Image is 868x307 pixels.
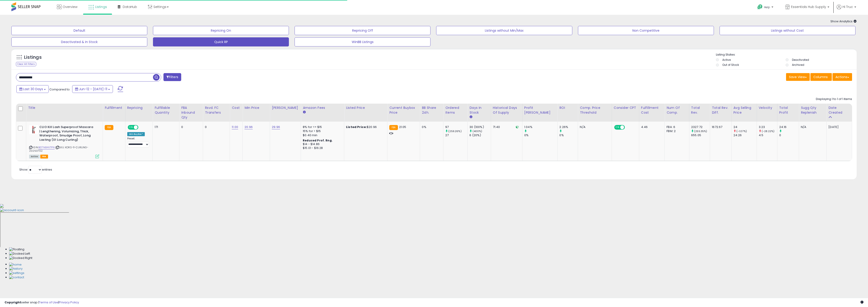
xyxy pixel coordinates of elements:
[667,105,687,115] div: Num of Comp.
[580,125,608,129] div: N/A
[843,5,853,9] span: Hi Truc
[759,105,775,110] div: Velocity
[303,105,342,110] div: Amazon Fees
[759,133,777,137] div: 4.5
[29,125,99,158] div: ASIN:
[641,105,663,115] div: Fulfillment Cost
[733,105,755,115] div: Avg Selling Price
[779,105,797,115] div: Total Profit
[137,125,145,129] span: OFF
[163,73,181,81] button: Filters
[303,146,341,150] div: $15.01 - $16.28
[722,58,731,62] label: Active
[16,85,49,93] button: Last 30 Days
[828,105,850,115] div: Date Created
[837,5,856,15] a: Hi Truc
[828,125,847,129] div: [DATE]
[105,105,123,110] div: Fulfillment
[123,5,137,9] span: DataHub
[816,97,852,101] div: Displaying 1 to 1 of 1 items
[641,125,661,129] div: 4.46
[40,155,48,159] span: FBA
[9,271,24,275] img: Settings
[11,37,147,46] button: Deactivated & In Stock
[694,129,707,133] small: (255.35%)
[9,252,30,256] img: Docked Left
[792,58,809,62] label: Deactivated
[295,26,430,35] button: Repricing Off
[295,37,430,46] button: WinBB Listings
[691,105,708,115] div: Total Rev.
[303,142,341,146] div: $14 - $14.86
[764,5,770,9] span: Help
[473,129,482,133] small: (400%)
[272,125,280,129] a: 29.96
[127,132,145,136] div: Win BuyBox *
[733,133,757,137] div: 24.26
[422,125,440,129] div: 0%
[469,133,491,137] div: 6 (20%)
[346,125,367,129] b: Listed Price:
[232,105,241,110] div: Cost
[346,105,385,110] div: Listed Price
[559,133,578,137] div: 0%
[128,125,134,129] span: ON
[9,267,23,271] img: History
[39,125,95,143] b: CLIO Kill Lash Superproof Mascara | Lengthening, Volumizing, Thick, Waterproof, Smudge Proof, Lon...
[303,110,305,114] small: Amazon Fees.
[11,26,147,35] button: Default
[801,105,825,115] div: Sugg Qty Replenish
[712,105,729,115] div: Total Rev. Diff.
[232,125,238,129] a: 11.00
[79,87,107,91] span: Jun-12 - [DATE]-11
[127,137,149,147] div: Preset:
[9,256,32,260] img: Docked Right
[303,125,341,129] div: 8% for <= $15
[524,133,557,137] div: 0%
[615,125,620,129] span: ON
[155,105,177,115] div: Fulfillable Quantity
[445,105,466,115] div: Ordered Items
[624,125,631,129] span: OFF
[754,1,778,15] a: Help
[578,26,714,35] button: Non Competitive
[524,125,557,129] div: 1.04%
[716,53,857,57] p: Listing States:
[29,146,88,152] span: | SKU: KORS-11-CURLING-20250702
[779,133,799,137] div: 0
[493,125,519,129] div: 71.40
[722,63,739,67] label: Out of Stock
[9,275,24,280] img: Contact
[29,125,38,134] img: 31WZa86+NNL._SL40_.jpg
[493,105,520,115] div: Historical Days Of Supply
[38,146,55,149] a: B07N84V7PN
[49,87,70,92] span: Compared to:
[691,133,710,137] div: 655.05
[445,125,467,129] div: 97
[786,73,810,81] button: Save View
[303,133,341,137] div: $0.40 min
[63,5,77,9] span: Overview
[614,105,637,110] div: Consider CPT
[16,62,36,66] div: Clear All Filters
[24,54,42,61] h5: Listings
[691,125,710,129] div: 2327.72
[832,73,852,81] button: Actions
[445,133,467,137] div: 27
[559,105,576,110] div: ROI
[105,125,113,130] small: FBA
[9,247,24,252] img: Floating
[810,73,832,81] button: Columns
[720,26,855,35] button: Listings without Cost
[422,105,441,115] div: BB Share 24h.
[19,167,52,172] span: Show: entries
[759,125,777,129] div: 3.23
[155,125,176,129] div: 171
[181,125,199,129] div: 0
[399,125,406,129] span: 21.05
[303,138,333,142] b: Reduced Prof. Rng.
[72,85,113,93] button: Jun-12 - [DATE]-11
[791,5,826,9] span: Essentials Hub Supply
[205,125,226,129] div: 0
[580,105,610,115] div: Comp. Price Threshold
